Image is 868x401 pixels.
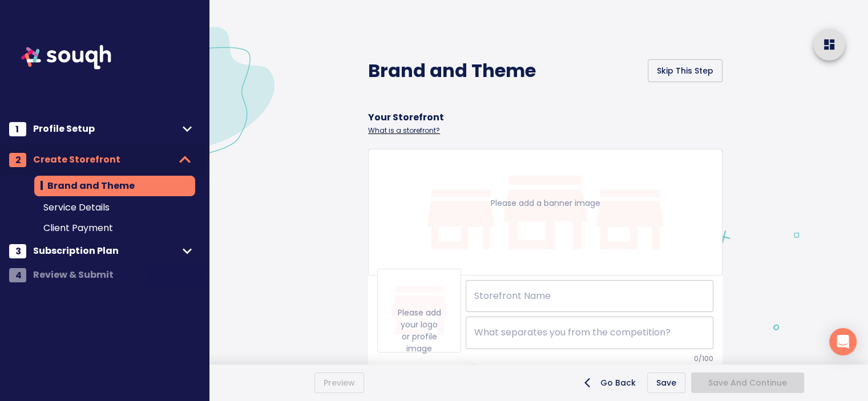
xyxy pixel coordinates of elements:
h4: Brand and Theme [368,59,536,82]
div: Open Intercom Messenger [829,328,857,355]
a: What is a storefront? [368,125,440,135]
button: Skip This Step [648,59,722,82]
span: crop picture [482,363,499,380]
div: Service Details [34,199,195,217]
span: Profile Setup [33,121,178,137]
img: placeholder [369,149,722,275]
input: Storefront Name [466,280,713,312]
span: Go Back [587,377,636,388]
span: Client Payment [43,221,186,235]
p: Please add your logo or profile image [396,307,442,355]
span: 3 [15,244,21,258]
p: 0 /100 [694,354,713,363]
span: Subscription Plan [33,243,178,259]
button: Go Back [582,372,640,394]
div: Add a logo or profile image [377,269,461,353]
span: 2 [15,153,21,167]
img: placeholder [378,269,461,352]
div: Client Payment [34,219,195,237]
h6: Your Storefront [368,110,444,125]
span: 1 [15,122,19,136]
div: Brand and Theme [34,176,195,196]
p: Please add a banner image [491,197,600,209]
span: Create Storefront [33,152,173,168]
span: Brand and Theme [43,178,186,194]
button: home [813,29,845,60]
span: Service Details [43,201,186,214]
div: Add a banner image [368,149,722,276]
span: Skip This Step [657,64,713,78]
